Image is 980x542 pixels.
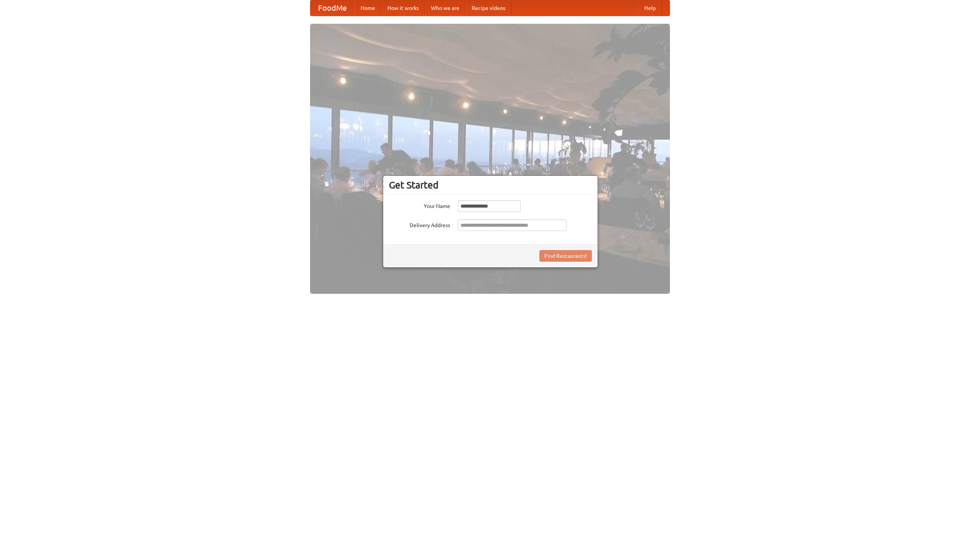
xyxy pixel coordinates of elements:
a: FoodMe [310,0,354,16]
a: Who we are [425,0,465,16]
a: Home [354,0,381,16]
h3: Get Started [389,179,592,191]
label: Your Name [389,200,450,210]
a: How it works [381,0,425,16]
a: Recipe videos [465,0,511,16]
label: Delivery Address [389,219,450,229]
a: Help [638,0,662,16]
button: Find Restaurants! [539,250,592,262]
